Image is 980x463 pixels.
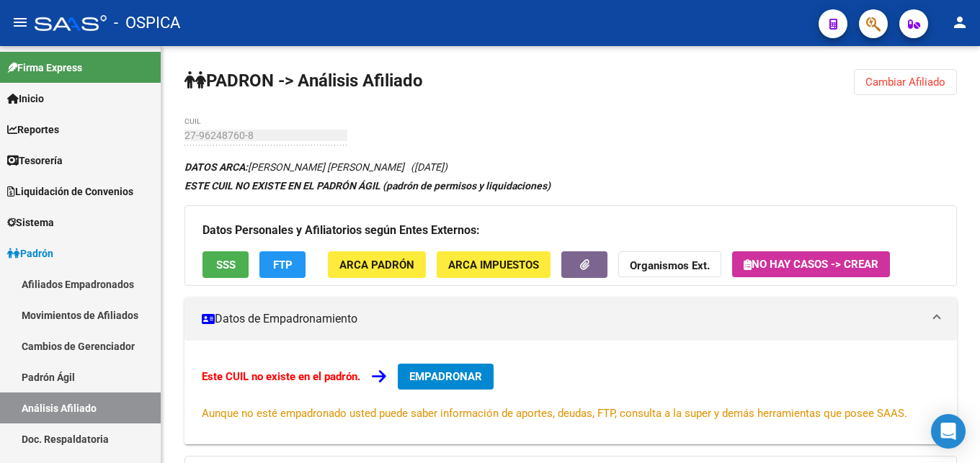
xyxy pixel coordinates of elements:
span: ([DATE]) [411,161,447,173]
span: Padrón [7,246,53,261]
span: FTP [273,259,293,271]
button: ARCA Impuestos [437,251,551,278]
span: - OSPICA [114,7,180,39]
button: Cambiar Afiliado [854,69,957,95]
button: EMPADRONAR [398,364,494,390]
span: Liquidación de Convenios [7,184,133,199]
mat-expansion-panel-header: Datos de Empadronamiento [184,297,957,341]
span: ARCA Impuestos [448,259,539,271]
mat-panel-title: Datos de Empadronamiento [202,311,922,327]
strong: DATOS ARCA: [184,161,248,173]
strong: PADRON -> Análisis Afiliado [184,71,423,91]
button: No hay casos -> Crear [732,251,890,277]
strong: ESTE CUIL NO EXISTE EN EL PADRÓN ÁGIL (padrón de permisos y liquidaciones) [184,180,551,192]
span: Cambiar Afiliado [865,76,945,89]
span: Inicio [7,91,44,107]
div: Open Intercom Messenger [931,414,966,449]
mat-icon: menu [12,14,29,31]
strong: Organismos Ext. [630,259,710,272]
span: [PERSON_NAME] [PERSON_NAME] [184,161,404,173]
button: FTP [259,251,306,278]
button: SSS [202,251,249,278]
span: Aunque no esté empadronado usted puede saber información de aportes, deudas, FTP, consulta a la s... [202,407,907,420]
span: Tesorería [7,153,63,168]
span: Sistema [7,215,54,230]
button: ARCA Padrón [328,251,426,278]
mat-icon: person [951,14,968,31]
strong: Este CUIL no existe en el padrón. [202,370,360,383]
span: Firma Express [7,60,82,76]
span: Reportes [7,122,59,138]
div: Datos de Empadronamiento [184,341,957,444]
h3: Datos Personales y Afiliatorios según Entes Externos: [202,220,939,241]
span: SSS [216,259,236,271]
span: No hay casos -> Crear [744,258,878,271]
span: ARCA Padrón [339,259,414,271]
button: Organismos Ext. [618,251,721,278]
span: EMPADRONAR [409,370,482,383]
